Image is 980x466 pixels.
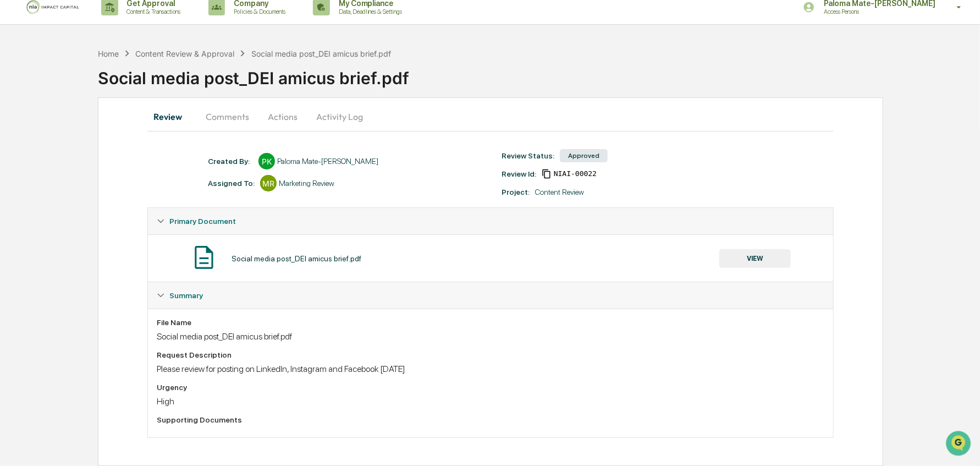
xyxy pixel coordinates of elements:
p: Content & Transactions [118,8,186,15]
span: Summary [169,291,203,300]
div: Social media post_DEI amicus brief.pdf [232,254,361,263]
a: Powered byPylon [78,185,133,194]
button: Actions [258,103,307,130]
p: Data, Deadlines & Settings [330,8,408,15]
div: Created By: ‎ ‎ [208,157,253,166]
img: Document Icon [190,244,218,271]
span: Preclearance [22,138,71,149]
p: How can we help? [11,23,200,40]
div: Paloma Mate-[PERSON_NAME] [277,157,378,166]
div: Summary [148,309,833,437]
iframe: Open customer support [945,430,975,459]
p: Access Persons [815,8,923,15]
span: Data Lookup [22,159,69,170]
span: 831b1077-3a9d-4f83-9606-2bbb47c4906c [554,169,597,178]
div: Project: [502,188,530,196]
div: Supporting Documents [157,415,824,424]
img: 1746055101610-c473b297-6a78-478c-a979-82029cc54cd1 [11,84,31,103]
button: Start new chat [187,87,200,100]
div: We're available if you need us! [37,95,139,103]
div: Request Description [157,350,824,359]
div: File Name [157,318,824,327]
span: Primary Document [169,217,236,226]
div: Approved [560,149,608,162]
button: Activity Log [307,103,372,130]
div: 🗄️ [80,139,89,148]
div: PK [258,153,275,169]
div: High [157,396,824,407]
div: Content Review [535,188,584,196]
div: Assigned To: [208,179,255,188]
div: Please review for posting on LinkedIn, Instagram and Facebook [DATE] [157,364,824,374]
a: 🖐️Preclearance [7,134,75,153]
div: Primary Document [148,234,833,282]
button: Review [147,103,197,130]
div: Home [98,49,119,58]
div: Content Review & Approval [135,49,234,58]
span: Attestations [91,138,136,149]
div: Review Id: [502,169,536,178]
div: 🖐️ [11,139,20,148]
div: 🔎 [11,160,20,169]
div: Urgency [157,383,824,392]
div: Primary Document [148,208,833,234]
a: 🔎Data Lookup [7,155,74,174]
div: Review Status: [502,151,554,160]
span: Pylon [109,186,133,194]
div: Social media post_DEI amicus brief.pdf [251,49,391,58]
div: secondary tabs example [147,103,833,130]
div: Summary [148,282,833,309]
div: Social media post_DEI amicus brief.pdf [98,59,980,88]
div: Marketing Review [279,179,334,188]
p: Policies & Documents [225,8,291,15]
div: Start new chat [37,84,180,95]
button: VIEW [719,249,791,268]
button: Comments [197,103,258,130]
div: Social media post_DEI amicus brief.pdf [157,331,824,342]
a: 🗄️Attestations [75,134,141,153]
div: MR [260,175,277,191]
